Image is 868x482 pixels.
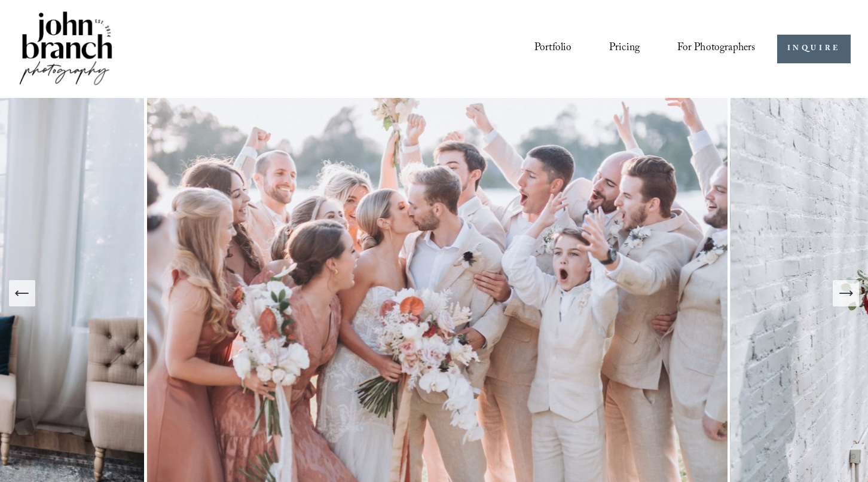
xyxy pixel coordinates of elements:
[833,280,859,306] button: Next Slide
[17,9,114,90] img: John Branch IV Photography
[677,38,756,60] a: folder dropdown
[777,35,851,64] a: INQUIRE
[534,38,572,60] a: Portfolio
[9,280,35,306] button: Previous Slide
[677,39,756,59] span: For Photographers
[609,38,640,60] a: Pricing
